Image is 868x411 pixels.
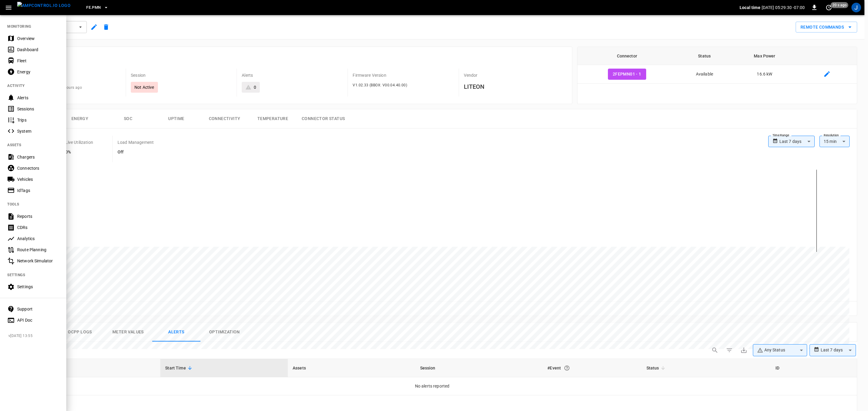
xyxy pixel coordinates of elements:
div: Connectors [17,165,59,171]
p: [DATE] 05:29:30 -07:00 [762,5,805,11]
span: 20 s ago [831,2,848,8]
div: Trips [17,117,59,123]
div: Vehicles [17,176,59,182]
div: Overview [17,36,59,42]
p: Local time [740,5,760,11]
span: v [DATE] 13:55 [8,333,61,339]
div: profile-icon [851,3,861,12]
div: Analytics [17,236,59,242]
span: FE.PMN [86,4,101,11]
div: API Doc [17,317,59,323]
div: CDRs [17,224,59,230]
img: ampcontrol.io logo [17,2,71,9]
div: Chargers [17,154,59,160]
button: set refresh interval [824,3,834,12]
div: Network Simulator [17,258,59,264]
div: Settings [17,284,59,290]
div: Route Planning [17,247,59,253]
div: System [17,128,59,134]
div: Sessions [17,106,59,112]
div: Reports [17,213,59,219]
div: Support [17,306,59,312]
div: IdTags [17,187,59,193]
div: Dashboard [17,47,59,53]
div: Alerts [17,95,59,101]
div: Energy [17,69,59,75]
div: Fleet [17,58,59,64]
